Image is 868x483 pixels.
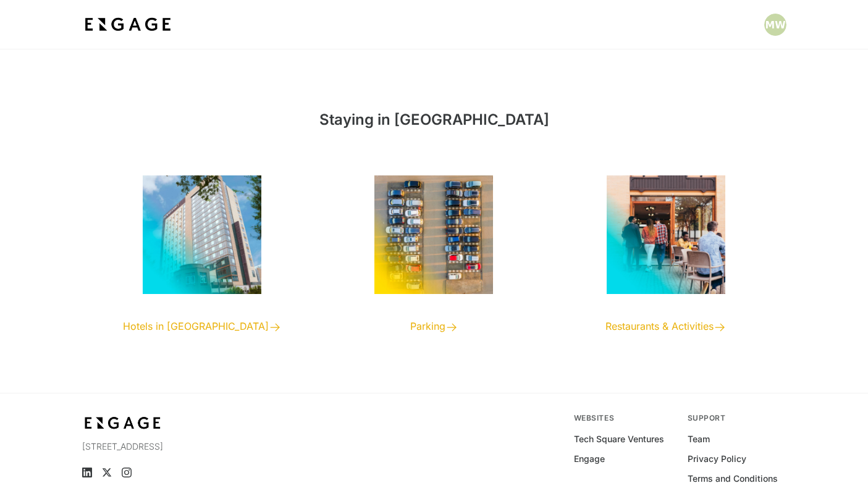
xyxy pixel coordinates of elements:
img: Profile picture of Michael Wood [764,14,786,36]
a: X (Twitter) [102,468,112,477]
div: Support [688,413,786,423]
a: LinkedIn [82,468,92,477]
a: Privacy Policy [688,453,746,465]
button: Open profile menu [764,14,786,36]
a: Hotels in [GEOGRAPHIC_DATA] [123,319,281,334]
h2: Staying in [GEOGRAPHIC_DATA] [91,109,777,136]
div: Websites [574,413,673,423]
p: [STREET_ADDRESS] [82,440,297,453]
span: Hotels in [GEOGRAPHIC_DATA] [123,320,269,332]
span: Parking [410,320,445,332]
img: bdf1fb74-1727-4ba0-a5bd-bc74ae9fc70b.jpeg [82,413,164,433]
a: Restaurants & Activities [605,319,726,334]
a: Parking [410,319,458,334]
ul: Social media [82,468,297,477]
img: bdf1fb74-1727-4ba0-a5bd-bc74ae9fc70b.jpeg [82,14,174,36]
a: Engage [574,453,605,465]
a: Team [688,433,710,445]
a: Instagram [122,468,132,477]
span: Restaurants & Activities [605,320,714,332]
a: Tech Square Ventures [574,433,664,445]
